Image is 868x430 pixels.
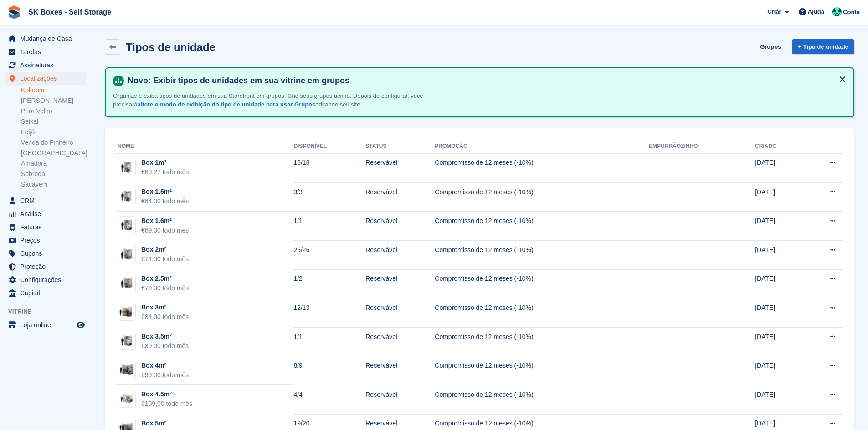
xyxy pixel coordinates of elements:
span: Análise [20,207,75,220]
a: Venda do Pinheiro [21,138,86,147]
a: [PERSON_NAME] [21,96,86,105]
td: Reservável [365,269,435,298]
td: Compromisso de 12 meses (-10%) [435,269,649,298]
td: [DATE] [755,212,802,241]
div: Box 3,5m² [141,332,189,341]
td: 8/9 [293,356,365,385]
div: Box 2m² [141,245,189,254]
img: 25-sqft-unit.jpg [118,248,135,261]
td: Reservável [365,298,435,328]
td: Reservável [365,212,435,241]
div: €79,00 todo mês [141,283,189,293]
td: 18/18 [293,153,365,182]
div: €84,00 todo mês [141,312,189,322]
th: Disponível [293,139,365,154]
a: altere o modo de exibição do tipo de unidade para usar Grupos [137,101,315,108]
img: 20-sqft-unit%20(1).jpg [118,334,135,348]
img: 50-sqft-unit%20(1).jpg [118,392,135,405]
div: Box 1.5m² [141,187,189,197]
td: Compromisso de 12 meses (-10%) [435,240,649,269]
a: menu [5,287,86,299]
span: Configurações [20,273,75,286]
td: Compromisso de 12 meses (-10%) [435,212,649,241]
td: [DATE] [755,298,802,328]
a: menu [5,234,86,247]
a: menu [5,72,86,85]
a: Sacavém [21,180,86,189]
a: menu [5,221,86,233]
div: €60,27 todo mês [141,167,189,177]
a: menu [5,207,86,220]
img: 25-sqft-unit.jpg [118,277,135,290]
td: [DATE] [755,385,802,414]
td: [DATE] [755,327,802,356]
th: Promoção [435,139,649,154]
td: [DATE] [755,153,802,182]
a: menu [5,273,86,286]
div: Box 4.5m² [141,390,192,399]
h2: Tipos de unidade [126,41,216,53]
a: menu [5,46,86,58]
div: Box 2.5m² [141,274,189,283]
a: Feijó [21,128,86,137]
div: €64,00 todo mês [141,197,189,206]
td: Compromisso de 12 meses (-10%) [435,182,649,212]
span: Capital [20,287,75,299]
div: €74,00 todo mês [141,254,189,264]
img: 15-sqft-unit%20(6).jpg [118,190,135,203]
span: CRM [20,194,75,207]
h4: Novo: Exibir tipos de unidades em sua vitrine em grupos [124,76,846,86]
td: Compromisso de 12 meses (-10%) [435,327,649,356]
a: + Tipo de unidade [792,39,854,54]
img: 40-sqft-unit%20(1).jpg [118,363,135,376]
td: Compromisso de 12 meses (-10%) [435,153,649,182]
p: Organize e exiba tipos de unidades em sua Storefront em grupos. Crie seus grupos acima. Depois de... [113,91,432,109]
span: Proteção [20,260,75,273]
td: Reservável [365,240,435,269]
a: Kokoom [21,86,86,95]
th: Nome [116,139,293,154]
span: Preços [20,234,75,247]
a: menu [5,194,86,207]
td: Compromisso de 12 meses (-10%) [435,385,649,414]
td: Compromisso de 12 meses (-10%) [435,298,649,328]
div: Box 1.6m² [141,216,189,226]
span: Ajuda [808,7,824,16]
img: 32-sqft-unit.jpg [118,305,135,319]
a: Sobreda [21,170,86,178]
div: €69,00 todo mês [141,226,189,235]
span: Assinaturas [20,59,75,71]
td: Reservável [365,356,435,385]
div: Box 4m² [141,361,189,370]
span: Conta [843,8,860,17]
div: €109,00 todo mês [141,399,192,409]
a: [GEOGRAPHIC_DATA] [21,149,86,157]
a: SK Boxes - Self Storage [25,5,115,20]
div: Box 3m² [141,303,189,312]
img: 20-sqft-unit%20(1).jpg [118,218,135,232]
td: 12/13 [293,298,365,328]
span: Cupons [20,247,75,260]
th: Empurrãozinho [649,139,755,154]
div: Box 1m² [141,158,189,167]
a: menu [5,260,86,273]
td: Reservável [365,182,435,212]
div: €99,00 todo mês [141,370,189,380]
img: SK Boxes - Comercial [832,7,842,16]
div: Box 5m² [141,419,192,428]
span: Mudança de Casa [20,32,75,45]
a: menu [5,247,86,260]
span: Loja online [20,319,75,331]
td: [DATE] [755,269,802,298]
div: €89,00 todo mês [141,341,189,351]
th: Status [365,139,435,154]
td: 3/3 [293,182,365,212]
a: menu [5,32,86,45]
td: 4/4 [293,385,365,414]
span: Criar [767,7,781,16]
td: [DATE] [755,356,802,385]
img: stora-icon-8386f47178a22dfd0bd8f6a31ec36ba5ce8667c1dd55bd0f319d3a0aa187defe.svg [7,5,21,19]
td: Reservável [365,153,435,182]
td: 1/1 [293,327,365,356]
td: 25/26 [293,240,365,269]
